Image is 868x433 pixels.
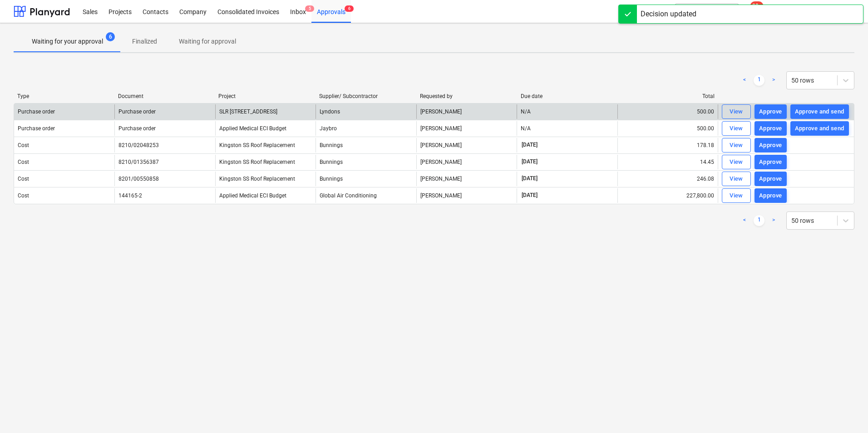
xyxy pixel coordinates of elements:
[755,172,787,186] button: Approve
[617,104,718,119] div: 500.00
[730,191,743,201] div: View
[420,93,513,99] div: Requested by
[416,121,517,136] div: [PERSON_NAME]
[739,75,750,86] a: Previous page
[219,142,295,148] span: Kingston SS Roof Replacement
[18,125,55,132] div: Purchase order
[722,138,751,153] button: View
[617,155,718,169] div: 14.45
[759,140,782,151] div: Approve
[319,93,413,99] div: Supplier/ Subcontractor
[316,104,416,119] div: Lyndons
[521,125,531,132] div: N/A
[795,123,844,134] div: Approve and send
[730,174,743,184] div: View
[345,5,354,12] span: 6
[722,121,751,136] button: View
[18,159,29,165] div: Cost
[759,174,782,184] div: Approve
[759,107,782,117] div: Approve
[790,104,849,119] button: Approve and send
[521,108,531,115] div: N/A
[316,138,416,153] div: Bunnings
[617,188,718,203] div: 227,800.00
[416,172,517,186] div: [PERSON_NAME]
[18,108,55,115] div: Purchase order
[118,192,142,199] div: 144165-2
[730,140,743,151] div: View
[316,121,416,136] div: Jaybro
[730,123,743,134] div: View
[739,215,750,226] a: Previous page
[106,32,115,41] span: 6
[118,176,159,182] div: 8201/00550858
[722,188,751,203] button: View
[416,104,517,119] div: [PERSON_NAME]
[521,158,538,166] span: [DATE]
[219,192,286,199] span: Applied Medical ECI Budget
[730,157,743,167] div: View
[416,138,517,153] div: [PERSON_NAME]
[754,215,764,226] a: Page 1 is your current page
[755,188,787,203] button: Approve
[722,104,751,119] button: View
[18,192,29,199] div: Cost
[219,159,295,165] span: Kingston SS Roof Replacement
[755,104,787,119] button: Approve
[621,93,715,99] div: Total
[179,37,236,46] p: Waiting for approval
[755,121,787,136] button: Approve
[305,5,314,12] span: 5
[416,188,517,203] div: [PERSON_NAME]
[521,93,614,99] div: Due date
[18,142,29,148] div: Cost
[617,138,718,153] div: 178.18
[521,141,538,149] span: [DATE]
[617,172,718,186] div: 246.08
[768,75,779,86] a: Next page
[17,93,111,99] div: Type
[18,176,29,182] div: Cost
[617,121,718,136] div: 500.00
[722,172,751,186] button: View
[118,142,159,148] div: 8210/02048253
[730,107,743,117] div: View
[521,175,538,182] span: [DATE]
[759,191,782,201] div: Approve
[316,188,416,203] div: Global Air Conditioning
[132,37,157,46] p: Finalized
[118,108,156,115] div: Purchase order
[755,138,787,153] button: Approve
[521,192,538,199] span: [DATE]
[316,155,416,169] div: Bunnings
[759,123,782,134] div: Approve
[219,176,295,182] span: Kingston SS Roof Replacement
[641,9,696,20] div: Decision updated
[768,215,779,226] a: Next page
[218,93,312,99] div: Project
[316,172,416,186] div: Bunnings
[118,159,159,165] div: 8210/01356387
[755,155,787,169] button: Approve
[416,155,517,169] div: [PERSON_NAME]
[754,75,764,86] a: Page 1 is your current page
[219,108,277,115] span: SLR 2 Millaroo Drive
[118,93,212,99] div: Document
[219,125,286,132] span: Applied Medical ECI Budget
[759,157,782,167] div: Approve
[795,107,844,117] div: Approve and send
[118,125,156,132] div: Purchase order
[722,155,751,169] button: View
[32,37,103,46] p: Waiting for your approval
[790,121,849,136] button: Approve and send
